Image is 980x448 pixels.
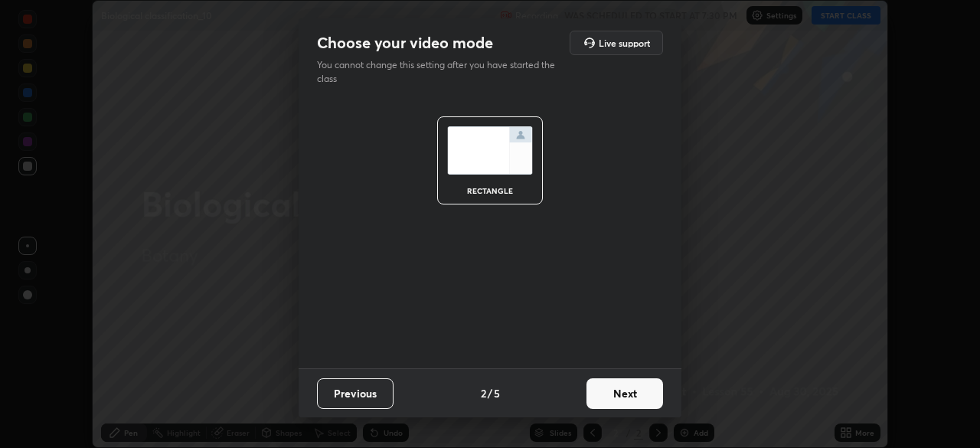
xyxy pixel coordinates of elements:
[586,378,663,409] button: Next
[447,126,533,175] img: normalScreenIcon.ae25ed63.svg
[317,378,394,409] button: Previous
[481,385,486,401] h4: 2
[317,58,565,86] p: You cannot change this setting after you have started the class
[459,187,521,195] div: rectangle
[488,385,492,401] h4: /
[317,33,493,53] h2: Choose your video mode
[494,385,500,401] h4: 5
[599,38,650,47] h5: Live support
